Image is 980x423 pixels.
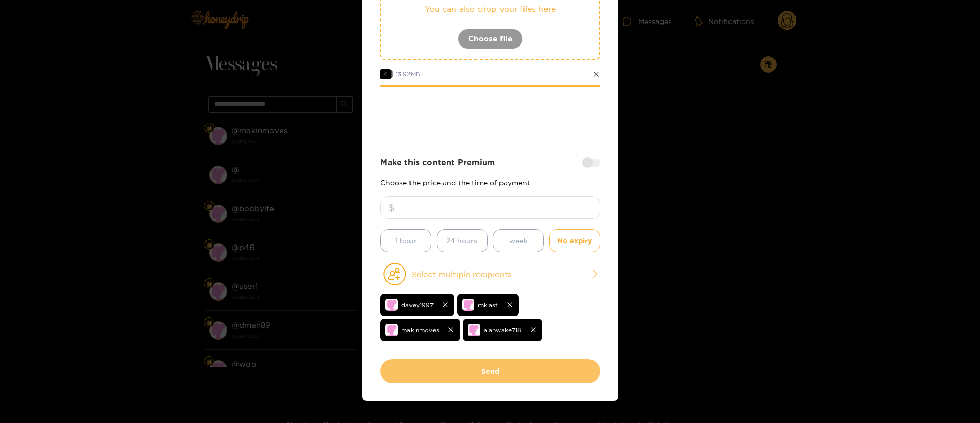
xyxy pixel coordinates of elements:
strong: Make this content Premium [380,157,495,168]
span: makinmoves [401,324,439,336]
span: 13.92 MB [396,71,420,77]
img: no-avatar.png [468,324,480,336]
img: no-avatar.png [385,299,398,311]
button: Send [380,359,600,383]
button: week [493,229,544,252]
span: week [509,235,528,247]
span: alanwake718 [484,324,521,336]
span: 1 hour [395,235,417,247]
img: no-avatar.png [385,324,398,336]
button: Choose file [458,29,523,49]
button: 24 hours [437,229,488,252]
span: 24 hours [446,235,477,247]
button: No expiry [549,229,600,252]
span: davey1997 [401,299,434,311]
p: Choose the price and the time of payment [380,179,600,186]
button: Select multiple recipients [380,262,600,286]
span: mklast [478,299,498,311]
span: 4 [380,69,391,79]
p: You can also drop your files here [402,3,579,15]
img: no-avatar.png [462,299,474,311]
button: 1 hour [380,229,431,252]
span: No expiry [557,235,592,247]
